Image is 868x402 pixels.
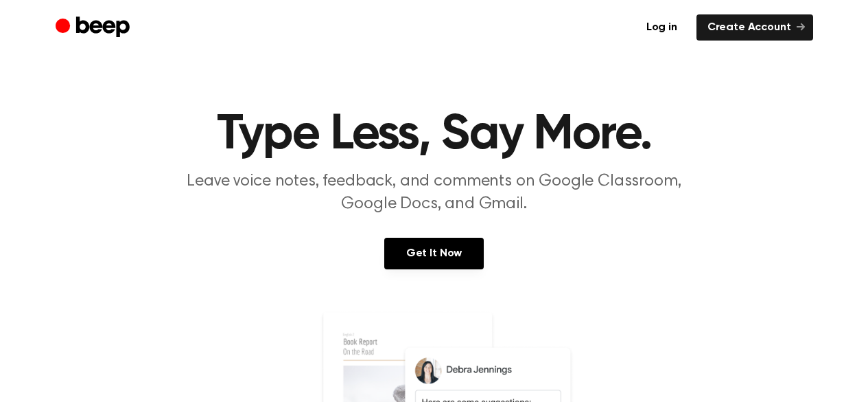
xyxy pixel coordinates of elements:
a: Log in [635,14,688,41]
a: Get It Now [384,238,484,269]
h1: Type Less, Say More. [83,110,786,159]
a: Beep [56,14,133,41]
a: Create Account [696,14,813,41]
p: Leave voice notes, feedback, and comments on Google Classroom, Google Docs, and Gmail. [171,170,698,216]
